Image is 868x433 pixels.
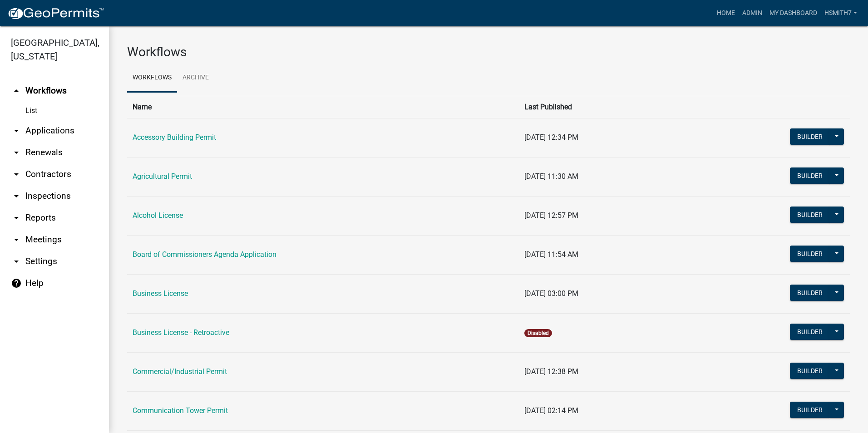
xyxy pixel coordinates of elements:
[524,289,578,298] span: [DATE] 03:00 PM
[177,64,214,93] a: Archive
[790,402,830,418] button: Builder
[133,406,228,415] a: Communication Tower Permit
[11,147,22,158] i: arrow_drop_down
[524,406,578,415] span: [DATE] 02:14 PM
[790,246,830,262] button: Builder
[133,211,183,220] a: Alcohol License
[133,172,192,181] a: Agricultural Permit
[127,96,519,118] th: Name
[11,85,22,96] i: arrow_drop_up
[133,250,276,259] a: Board of Commissioners Agenda Application
[524,133,578,142] span: [DATE] 12:34 PM
[821,5,861,22] a: hsmith7
[133,328,229,337] a: Business License - Retroactive
[519,96,683,118] th: Last Published
[11,191,22,202] i: arrow_drop_down
[133,367,227,376] a: Commercial/Industrial Permit
[766,5,821,22] a: My Dashboard
[790,363,830,379] button: Builder
[11,125,22,136] i: arrow_drop_down
[133,289,188,298] a: Business License
[524,329,552,337] span: Disabled
[790,285,830,301] button: Builder
[713,5,739,22] a: Home
[524,172,578,181] span: [DATE] 11:30 AM
[739,5,766,22] a: Admin
[127,64,177,93] a: Workflows
[11,169,22,180] i: arrow_drop_down
[524,211,578,220] span: [DATE] 12:57 PM
[11,256,22,267] i: arrow_drop_down
[11,234,22,245] i: arrow_drop_down
[790,324,830,340] button: Builder
[524,367,578,376] span: [DATE] 12:38 PM
[790,128,830,145] button: Builder
[133,133,216,142] a: Accessory Building Permit
[524,250,578,259] span: [DATE] 11:54 AM
[790,167,830,184] button: Builder
[11,278,22,289] i: help
[11,212,22,223] i: arrow_drop_down
[127,44,850,60] h3: Workflows
[790,207,830,223] button: Builder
